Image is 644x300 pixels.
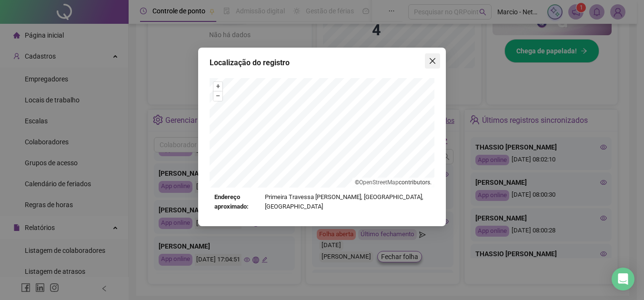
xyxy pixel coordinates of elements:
[214,192,430,212] div: Primeira Travessa [PERSON_NAME], [GEOGRAPHIC_DATA], [GEOGRAPHIC_DATA]
[359,179,399,186] a: OpenStreetMap
[210,57,434,69] div: Localização do registro
[429,57,436,65] span: close
[425,53,440,69] button: Close
[213,82,222,91] button: +
[612,268,634,290] div: Open Intercom Messenger
[213,91,222,100] button: –
[355,179,432,186] li: © contributors.
[214,192,261,212] strong: Endereço aproximado:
